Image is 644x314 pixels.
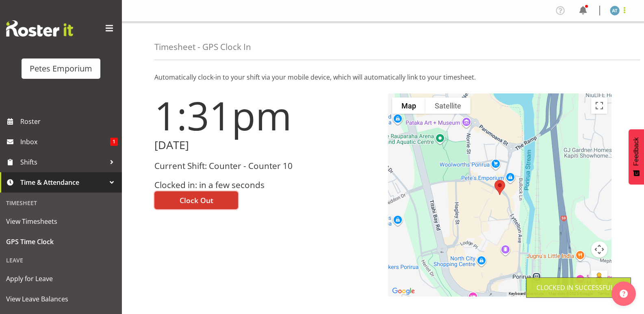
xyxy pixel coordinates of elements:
[6,293,116,305] span: View Leave Balances
[536,283,621,292] div: Clocked in Successfully
[30,63,92,75] div: Petes Emporium
[154,72,611,82] p: Automatically clock-in to your shift via your mobile device, which will automatically link to you...
[110,138,118,146] span: 1
[154,161,378,171] h3: Current Shift: Counter - Counter 10
[509,291,544,297] button: Keyboard shortcuts
[20,156,106,168] span: Shifts
[2,289,120,309] a: View Leave Balances
[6,236,116,248] span: GPS Time Clock
[6,20,73,37] img: Rosterit website logo
[633,137,640,166] span: Feedback
[610,6,620,15] img: alex-micheal-taniwha5364.jpg
[180,195,213,206] span: Clock Out
[2,195,120,211] div: Timesheet
[20,176,106,188] span: Time & Attendance
[425,97,471,114] button: Show satellite imagery
[6,273,116,285] span: Apply for Leave
[390,286,417,297] img: Google
[390,286,417,297] a: Open this area in Google Maps (opens a new window)
[154,42,251,52] h4: Timesheet - GPS Clock In
[591,271,607,287] button: Drag Pegman onto the map to open Street View
[2,232,120,252] a: GPS Time Clock
[591,97,607,114] button: Toggle fullscreen view
[154,180,378,190] h3: Clocked in: in a few seconds
[620,290,628,298] img: help-xxl-2.png
[629,129,644,184] button: Feedback - Show survey
[6,215,116,227] span: View Timesheets
[591,241,607,258] button: Map camera controls
[154,139,378,152] h2: [DATE]
[20,136,110,148] span: Inbox
[154,191,238,209] button: Clock Out
[2,211,120,232] a: View Timesheets
[392,97,425,114] button: Show street map
[20,115,118,128] span: Roster
[2,252,120,269] div: Leave
[2,269,120,289] a: Apply for Leave
[154,93,378,137] h1: 1:31pm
